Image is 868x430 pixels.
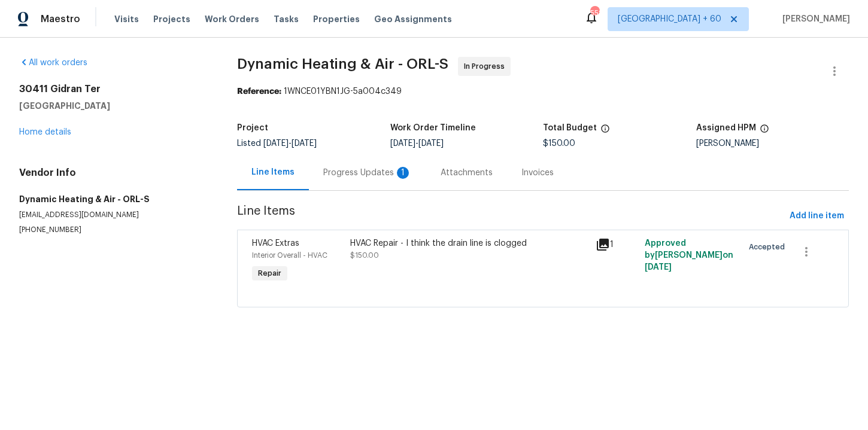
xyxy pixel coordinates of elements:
span: - [390,139,444,148]
div: Progress Updates [323,167,412,179]
span: Dynamic Heating & Air - ORL-S [237,57,448,71]
span: Approved by [PERSON_NAME] on [645,239,733,272]
span: Interior Overall - HVAC [252,252,327,259]
span: Line Items [237,205,785,227]
h5: Project [237,124,268,132]
span: Visits [114,13,139,25]
div: Invoices [521,167,554,179]
div: 552 [590,7,599,19]
div: HVAC Repair - I think the drain line is clogged [350,237,588,249]
span: [DATE] [390,139,415,148]
div: Line Items [251,166,295,178]
span: The hpm assigned to this work order. [760,124,769,139]
span: [PERSON_NAME] [778,13,850,25]
p: [EMAIL_ADDRESS][DOMAIN_NAME] [19,210,208,220]
a: Home details [19,128,71,136]
span: [DATE] [292,139,317,148]
p: [PHONE_NUMBER] [19,225,208,235]
button: Add line item [785,205,849,227]
a: All work orders [19,59,87,67]
span: Repair [253,267,286,279]
h5: [GEOGRAPHIC_DATA] [19,100,208,112]
span: [GEOGRAPHIC_DATA] + 60 [618,13,721,25]
span: In Progress [464,60,509,72]
div: 1 [397,167,409,179]
h2: 30411 Gidran Ter [19,83,208,95]
span: - [263,139,317,148]
h5: Work Order Timeline [390,124,476,132]
span: [DATE] [263,139,289,148]
h5: Assigned HPM [696,124,756,132]
span: [DATE] [645,263,672,272]
b: Reference: [237,87,281,96]
span: Work Orders [205,13,259,25]
span: Properties [313,13,360,25]
span: Maestro [41,13,80,25]
div: [PERSON_NAME] [696,139,849,148]
div: 1WNCE01YBN1JG-5a004c349 [237,86,849,97]
h5: Dynamic Heating & Air - ORL-S [19,193,208,205]
div: Attachments [441,167,493,179]
span: Accepted [749,241,790,253]
span: Tasks [274,15,299,23]
h5: Total Budget [543,124,597,132]
span: Add line item [790,209,844,224]
span: HVAC Extras [252,239,299,248]
span: $150.00 [543,139,575,148]
div: 1 [596,237,638,252]
span: Listed [237,139,317,148]
span: Geo Assignments [374,13,452,25]
span: $150.00 [350,252,379,259]
h4: Vendor Info [19,167,208,179]
span: The total cost of line items that have been proposed by Opendoor. This sum includes line items th... [600,124,610,139]
span: Projects [153,13,190,25]
span: [DATE] [418,139,444,148]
